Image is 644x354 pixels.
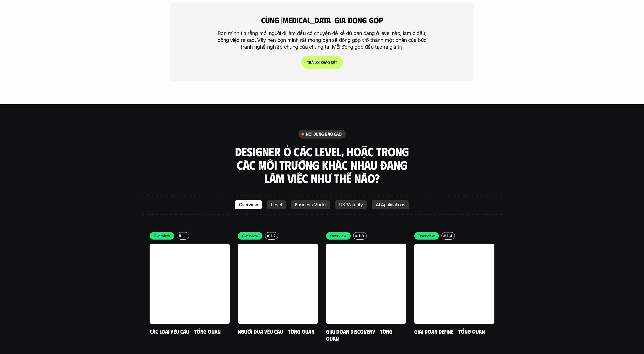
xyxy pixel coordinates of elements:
a: AI Applications [372,200,409,209]
span: s [331,60,333,65]
h6: nội dung báo cáo [306,131,342,137]
p: Overview [418,233,435,239]
p: Overview [330,233,347,239]
p: AI Applications [376,202,405,207]
a: Người đưa yêu cầu - Tổng quan [238,328,314,335]
h6: # [267,234,269,238]
h6: # [355,234,357,238]
a: Business Model [291,200,330,209]
a: Level [267,200,286,209]
span: ờ [316,60,319,65]
a: Giai đoạn Discovery - Tổng quan [326,328,394,342]
span: o [327,60,330,65]
h6: # [179,234,181,238]
span: i [319,60,320,65]
p: Overview [239,202,258,207]
span: r [309,60,311,65]
p: Business Model [295,202,326,207]
p: 1-3 [359,233,364,239]
span: l [315,60,316,65]
span: T [307,60,309,65]
p: Overview [154,233,170,239]
span: ả [325,60,327,65]
span: t [335,60,337,65]
h3: Designer ở các level, hoặc trong các môi trường khác nhau đang làm việc như thế nào? [233,145,411,185]
a: UX Maturity [335,200,367,209]
p: 1-2 [270,233,276,239]
a: Các loại yêu cầu - Tổng quan [150,328,221,335]
p: 1-4 [447,233,452,239]
p: Bọn mình tin rằng mỗi người đi làm đều có chuyện để kể dù bạn đang ở level nào, làm ở đâu, công v... [214,30,430,50]
p: Overview [242,233,258,239]
p: UX Maturity [339,202,363,207]
p: Level [271,202,282,207]
h6: # [443,234,446,238]
a: Giai đoạn Define - Tổng quan [414,328,485,335]
span: á [333,60,335,65]
a: Overview [235,200,262,209]
span: h [323,60,325,65]
a: Trảlờikhảosát [301,56,343,69]
span: ả [311,60,314,65]
span: k [321,60,323,65]
p: 1-1 [182,233,187,239]
h4: cùng [MEDICAL_DATA] gia đóng góp [240,15,404,25]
